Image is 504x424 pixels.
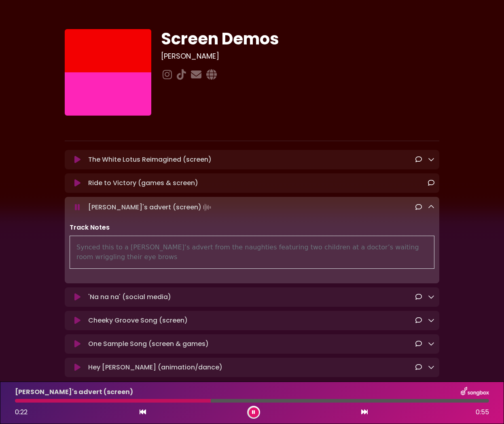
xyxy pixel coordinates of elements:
p: Track Notes [70,223,434,232]
span: 0:55 [476,407,489,417]
span: 0:22 [15,407,28,417]
h1: Screen Demos [161,29,440,49]
div: Synced this to a [PERSON_NAME]’s advert from the naughties featuring two children at a doctor’s w... [70,236,434,269]
p: Cheeky Groove Song (screen) [88,316,188,325]
img: waveform4.gif [201,202,213,213]
h3: [PERSON_NAME] [161,52,440,61]
p: 'Na na na' (social media) [88,292,171,302]
p: [PERSON_NAME]'s advert (screen) [88,202,213,213]
p: The White Lotus Reimagined (screen) [88,155,212,165]
img: songbox-logo-white.png [461,387,489,397]
img: gIFmjwn1QZmiNnb1iJ1w [65,29,151,116]
p: One Sample Song (screen & games) [88,339,209,349]
p: Ride to Victory (games & screen) [88,178,198,188]
p: Hey [PERSON_NAME] (animation/dance) [88,363,222,372]
p: [PERSON_NAME]'s advert (screen) [15,387,133,397]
